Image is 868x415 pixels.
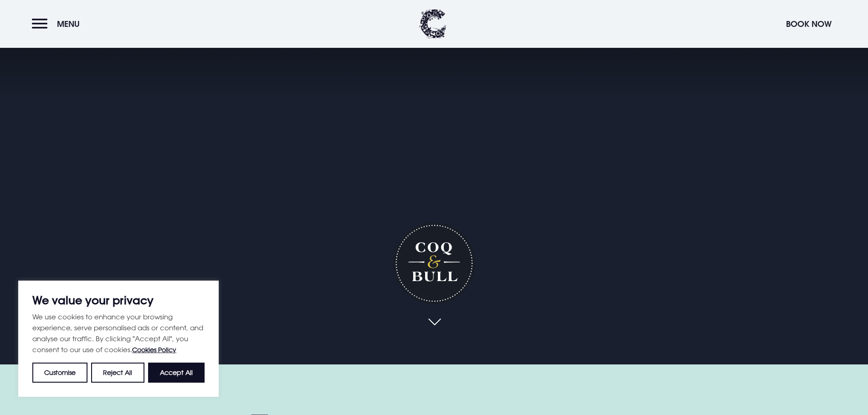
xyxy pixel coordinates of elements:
h1: Coq & Bull [393,222,475,304]
button: Book Now [781,14,836,34]
div: We value your privacy [18,281,219,397]
button: Customise [32,363,87,383]
img: Clandeboye Lodge [419,9,447,39]
span: Menu [57,19,80,29]
p: We value your privacy [32,295,205,306]
button: Menu [32,14,84,34]
a: Cookies Policy [132,346,176,354]
button: Accept All [148,363,205,383]
button: Reject All [91,363,144,383]
p: We use cookies to enhance your browsing experience, serve personalised ads or content, and analys... [32,311,205,355]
